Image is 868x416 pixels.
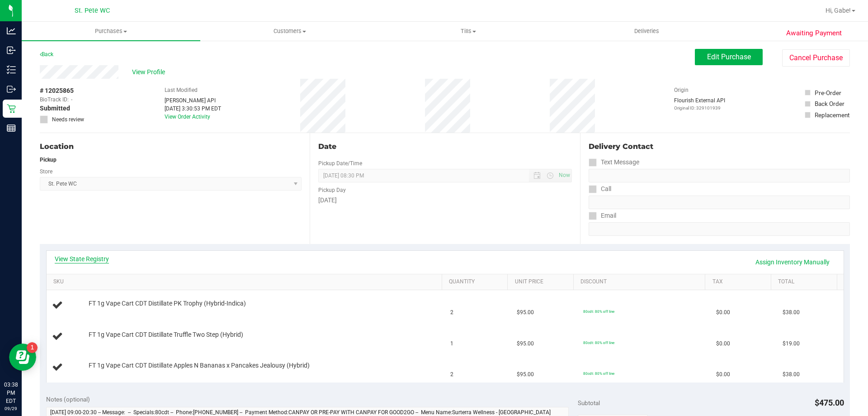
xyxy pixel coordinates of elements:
div: Location [40,141,302,152]
div: Back Order [815,99,844,108]
label: Store [40,167,52,176]
span: St. Pete WC [75,7,110,14]
a: Quantity [449,278,504,286]
span: $38.00 [783,308,800,317]
span: Tills [379,27,557,35]
span: Notes (optional) [46,396,90,403]
span: 2 [450,308,453,317]
p: Original ID: 329101939 [674,105,725,111]
span: $0.00 [716,370,730,379]
div: Date [318,141,571,152]
span: View Profile [132,67,168,77]
input: Format: (999) 999-9999 [589,169,850,182]
a: View State Registry [55,254,109,263]
span: 80cdt: 80% off line [583,371,614,376]
span: Submitted [40,104,70,113]
a: SKU [53,278,438,286]
span: 80cdt: 80% off line [583,340,614,345]
span: Awaiting Payment [786,28,842,38]
a: Customers [200,22,379,41]
a: Tax [712,278,768,286]
button: Edit Purchase [695,49,763,65]
label: Origin [674,86,689,94]
iframe: Resource center [9,344,36,371]
inline-svg: Retail [7,104,16,113]
span: FT 1g Vape Cart CDT Distillate Apples N Bananas x Pancakes Jealousy (Hybrid) [89,361,310,370]
div: Delivery Contact [589,141,850,152]
a: Back [40,51,53,57]
span: $95.00 [517,339,534,348]
span: $95.00 [517,308,534,317]
span: $0.00 [716,339,730,348]
div: [DATE] [318,196,571,205]
span: $475.00 [815,398,844,407]
iframe: Resource center unread badge [27,342,38,353]
label: Last Modified [165,86,198,94]
div: [PERSON_NAME] API [165,96,221,105]
strong: Pickup [40,157,57,163]
inline-svg: Inventory [7,65,16,74]
inline-svg: Outbound [7,85,16,94]
p: 03:38 PM EDT [4,381,18,405]
span: # 12025865 [40,86,74,96]
span: BioTrack ID: [40,96,69,104]
inline-svg: Analytics [7,26,16,35]
button: Cancel Purchase [782,49,850,67]
div: Flourish External API [674,96,725,111]
span: Hi, Gabe! [826,7,851,14]
inline-svg: Inbound [7,46,16,55]
span: $19.00 [783,339,800,348]
span: Needs review [52,115,84,124]
inline-svg: Reports [7,124,16,133]
a: Discount [580,278,702,286]
span: $0.00 [716,308,730,317]
div: Replacement [815,110,849,120]
label: Pickup Day [318,186,346,194]
span: FT 1g Vape Cart CDT Distillate PK Trophy (Hybrid-Indica) [89,299,246,308]
label: Call [589,182,611,196]
label: Email [589,209,616,222]
span: 1 [450,339,453,348]
label: Pickup Date/Time [318,159,362,167]
input: Format: (999) 999-9999 [589,196,850,209]
span: Subtotal [578,399,600,406]
a: Unit Price [515,278,570,286]
a: Purchases [22,22,200,41]
span: Deliveries [622,27,671,35]
span: Customers [201,27,378,35]
div: [DATE] 3:30:53 PM EDT [165,105,221,113]
p: 09/29 [4,405,18,412]
a: Assign Inventory Manually [750,254,835,270]
span: $95.00 [517,370,534,379]
a: Tills [379,22,557,41]
span: $38.00 [783,370,800,379]
span: - [71,96,72,104]
span: Purchases [22,27,200,35]
span: 2 [450,370,453,379]
span: Edit Purchase [707,53,751,61]
a: Total [778,278,833,286]
span: FT 1g Vape Cart CDT Distillate Truffle Two Step (Hybrid) [89,330,243,339]
div: Pre-Order [815,88,841,97]
a: View Order Activity [165,114,210,120]
a: Deliveries [557,22,736,41]
span: 80cdt: 80% off line [583,309,614,314]
label: Text Message [589,156,639,169]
